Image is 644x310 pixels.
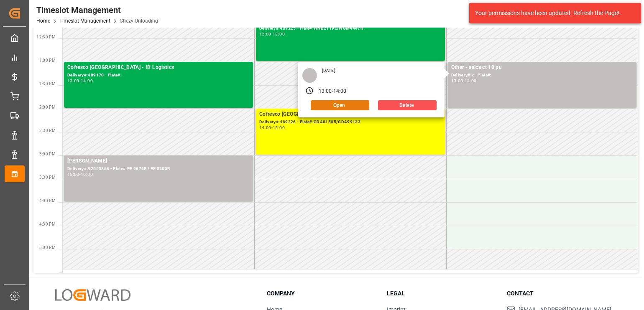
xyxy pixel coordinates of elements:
div: - [271,32,273,36]
div: 16:00 [81,173,93,176]
span: 5:00 PM [39,245,56,250]
span: 2:30 PM [39,128,56,133]
div: - [463,79,464,83]
span: 2:00 PM [39,105,56,109]
div: 13:00 [67,79,79,83]
div: Other - saica ct 10 pu [451,64,634,72]
div: - [79,173,81,176]
div: Delivery#:489170 - Plate#: [67,72,250,79]
img: Logward Logo [55,289,130,301]
div: 15:00 [273,126,285,130]
div: Timeslot Management [36,4,158,16]
div: 14:00 [333,88,347,95]
div: [DATE] [319,68,338,74]
div: 15:00 [67,173,79,176]
div: Your permissions have been updated. Refresh the Page!. [475,9,629,18]
h3: Company [267,289,376,298]
div: - [79,79,81,83]
div: Cofresco [GEOGRAPHIC_DATA] - DSS [259,110,442,119]
span: 1:30 PM [39,81,56,86]
div: 14:00 [465,79,477,83]
div: Cofresco [GEOGRAPHIC_DATA] - ID Logistics [67,64,250,72]
span: 4:00 PM [39,198,56,203]
div: [PERSON_NAME] - [67,157,250,165]
div: Delivery#:489225 - Plate#:WND2119E/WGM4447R [259,25,442,32]
div: Delivery#:489226 - Plate#:GDA81505/GDA99133 [259,119,442,126]
div: 13:00 [273,32,285,36]
a: Timeslot Management [59,18,110,24]
div: 14:00 [259,126,271,130]
span: 3:00 PM [39,152,56,156]
h3: Legal [387,289,496,298]
div: 14:00 [81,79,93,83]
button: Delete [378,100,437,110]
div: Delivery#:92553858 - Plate#:PP 9676P / PP 8203R [67,165,250,173]
div: 12:00 [259,32,271,36]
span: 4:30 PM [39,222,56,226]
div: - [271,126,273,130]
span: 1:00 PM [39,58,56,63]
span: 3:30 PM [39,175,56,180]
div: 13:00 [451,79,463,83]
div: - [332,88,333,95]
div: Delivery#:x - Plate#: [451,72,634,79]
div: 13:00 [319,88,332,95]
span: 12:30 PM [36,35,56,39]
button: Open [311,100,369,110]
a: Home [36,18,50,24]
h3: Contact [507,289,616,298]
